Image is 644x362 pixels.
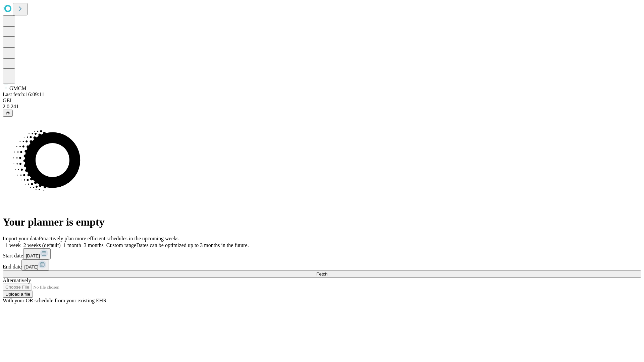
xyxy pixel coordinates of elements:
[136,242,249,248] span: Dates can be optimized up to 3 months in the future.
[5,242,21,248] span: 1 week
[5,111,10,116] span: @
[23,242,61,248] span: 2 weeks (default)
[24,264,38,269] span: [DATE]
[3,291,33,298] button: Upload a file
[63,242,81,248] span: 1 month
[3,236,39,241] span: Import your data
[9,85,26,91] span: GMCM
[3,216,641,228] h1: Your planner is empty
[84,242,104,248] span: 3 months
[3,98,641,104] div: GEI
[3,104,641,110] div: 2.0.241
[3,298,107,303] span: With your OR schedule from your existing EHR
[21,259,49,270] button: [DATE]
[23,248,51,259] button: [DATE]
[26,253,40,258] span: [DATE]
[106,242,136,248] span: Custom range
[316,271,327,277] span: Fetch
[3,270,641,278] button: Fetch
[3,259,641,270] div: End date
[3,110,13,117] button: @
[3,92,44,97] span: Last fetch: 16:09:11
[39,236,180,241] span: Proactively plan more efficient schedules in the upcoming weeks.
[3,278,31,283] span: Alternatively
[3,248,641,259] div: Start date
